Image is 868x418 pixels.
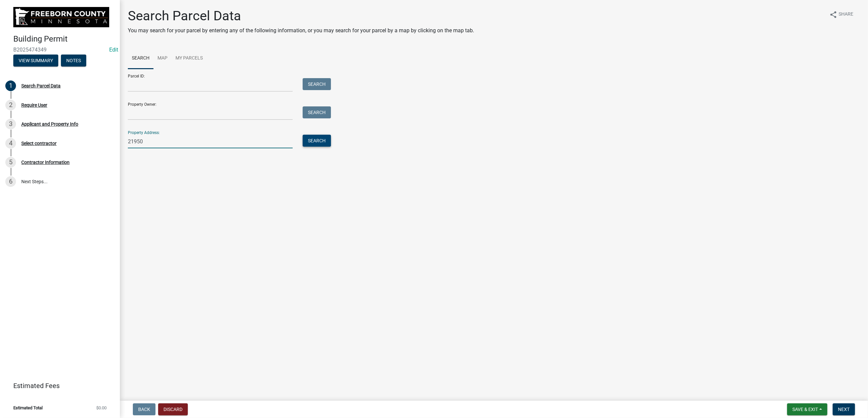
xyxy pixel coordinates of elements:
[96,406,107,410] span: $0.00
[787,403,827,415] button: Save & Exit
[21,103,47,107] div: Require User
[109,47,118,53] a: Edit
[128,48,153,69] a: Search
[303,106,331,118] button: Search
[839,11,853,19] span: Share
[792,407,818,412] span: Save & Exit
[128,8,474,24] h1: Search Parcel Data
[109,47,118,53] wm-modal-confirm: Edit Application Number
[13,47,107,53] span: B2025474349
[13,58,58,64] wm-modal-confirm: Summary
[133,403,155,415] button: Back
[829,11,837,19] i: share
[13,406,43,410] span: Estimated Total
[5,100,16,110] div: 2
[13,7,109,27] img: Freeborn County, Minnesota
[21,122,78,126] div: Applicant and Property Info
[13,55,58,67] button: View Summary
[138,407,150,412] span: Back
[303,78,331,90] button: Search
[158,403,188,415] button: Discard
[5,80,16,91] div: 1
[171,48,207,69] a: My Parcels
[153,48,171,69] a: Map
[824,8,859,21] button: shareShare
[21,160,70,165] div: Contractor Information
[5,138,16,149] div: 4
[61,58,86,64] wm-modal-confirm: Notes
[128,27,474,35] p: You may search for your parcel by entering any of the following information, or you may search fo...
[13,34,115,44] h4: Building Permit
[21,141,57,146] div: Select contractor
[5,157,16,168] div: 5
[838,407,850,412] span: Next
[61,55,86,67] button: Notes
[5,119,16,129] div: 3
[833,403,855,415] button: Next
[21,83,61,88] div: Search Parcel Data
[5,176,16,187] div: 6
[5,379,109,392] a: Estimated Fees
[303,135,331,147] button: Search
